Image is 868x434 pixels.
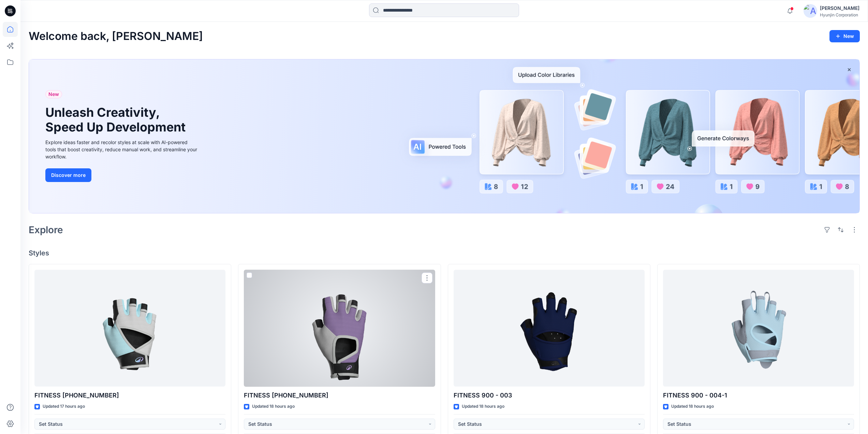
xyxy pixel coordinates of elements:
a: FITNESS 900-006-1 [34,270,225,387]
h2: Welcome back, [PERSON_NAME] [29,30,203,43]
a: FITNESS 900 - 003 [454,270,645,387]
p: Updated 17 hours ago [43,403,85,410]
p: Updated 18 hours ago [252,403,295,410]
span: New [48,90,59,98]
h1: Unleash Creativity, Speed Up Development [45,105,189,135]
p: FITNESS 900 - 004-1 [663,391,854,400]
p: FITNESS [PHONE_NUMBER] [244,391,435,400]
p: Updated 18 hours ago [462,403,504,410]
a: FITNESS 900 - 004-1 [663,270,854,387]
img: avatar [804,4,817,18]
button: Discover more [45,168,91,182]
div: Hyunjin Corporation [820,12,859,17]
h2: Explore [29,224,63,235]
a: Discover more [45,168,199,182]
h4: Styles [29,249,860,257]
button: New [829,30,860,42]
p: FITNESS [PHONE_NUMBER] [34,391,225,400]
a: FITNESS 900-008-1 [244,270,435,387]
p: FITNESS 900 - 003 [454,391,645,400]
div: Explore ideas faster and recolor styles at scale with AI-powered tools that boost creativity, red... [45,139,199,160]
div: [PERSON_NAME] [820,4,859,12]
p: Updated 18 hours ago [671,403,714,410]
